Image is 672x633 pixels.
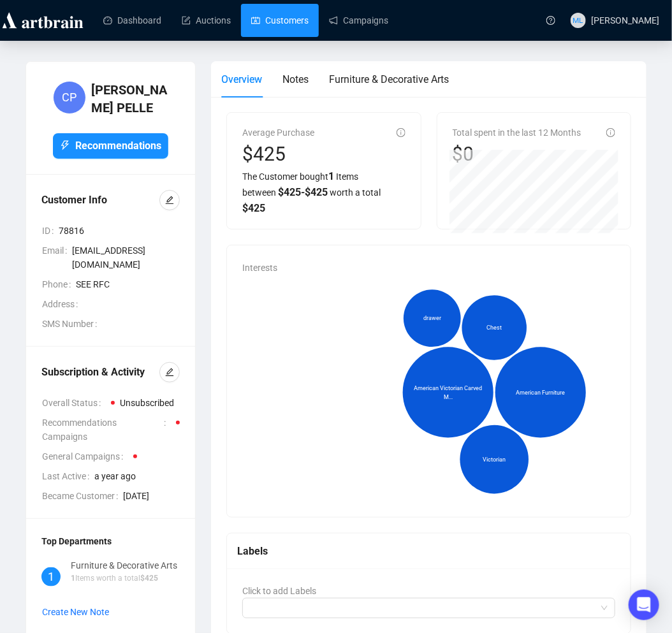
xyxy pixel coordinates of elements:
span: Email [42,244,72,272]
span: Last Active [42,469,94,483]
span: edit [165,196,174,205]
div: $0 [453,142,581,166]
span: Overview [221,73,262,85]
button: Recommendations [53,133,168,159]
span: Interests [242,263,277,273]
span: [DATE] [123,489,180,503]
span: $ 425 - $ 425 [278,186,328,198]
span: Became Customer [42,489,123,503]
span: Victorian [483,455,506,464]
span: a year ago [94,469,180,483]
a: Customers [251,4,309,37]
span: 1 [328,170,334,182]
span: Phone [42,277,76,291]
span: drawer [423,314,441,323]
p: Items worth a total [71,572,177,585]
span: $ 425 [242,202,265,214]
span: General Campaigns [42,449,128,463]
span: Furniture & Decorative Arts [329,73,449,85]
button: Create New Note [41,602,110,622]
div: $425 [242,142,314,166]
span: info-circle [606,128,615,137]
a: Dashboard [103,4,161,37]
span: Average Purchase [242,127,314,138]
span: Notes [282,73,309,85]
span: thunderbolt [60,140,70,150]
span: [EMAIL_ADDRESS][DOMAIN_NAME] [72,244,180,272]
div: Open Intercom Messenger [629,590,659,620]
span: ML [573,14,584,26]
span: [PERSON_NAME] [591,15,659,25]
h4: [PERSON_NAME] PELLE [91,81,168,117]
span: 78816 [59,224,180,238]
span: American Furniture [516,388,566,397]
span: Recommendations Campaigns [42,416,171,444]
span: SEE RFC [76,277,180,291]
span: CP [62,89,77,106]
span: Total spent in the last 12 Months [453,127,581,138]
span: Address [42,297,83,311]
div: Furniture & Decorative Arts [71,558,177,572]
div: Subscription & Activity [41,365,159,380]
span: edit [165,368,174,377]
span: $ 425 [140,574,158,583]
span: info-circle [397,128,405,137]
div: The Customer bought Items between worth a total [242,168,405,216]
span: 1 [48,568,54,586]
span: Unsubscribed [120,398,174,408]
span: 1 [71,574,75,583]
a: Campaigns [329,4,388,37]
span: Create New Note [42,607,109,617]
div: Customer Info [41,193,159,208]
span: Click to add Labels [242,586,316,596]
span: ID [42,224,59,238]
div: Labels [237,543,620,559]
a: Auctions [182,4,231,37]
span: Recommendations [75,138,161,154]
span: SMS Number [42,317,102,331]
span: question-circle [546,16,555,25]
div: Top Departments [41,534,180,548]
span: Chest [487,323,502,332]
span: Overall Status [42,396,106,410]
span: American Victorian Carved M... [412,384,485,402]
